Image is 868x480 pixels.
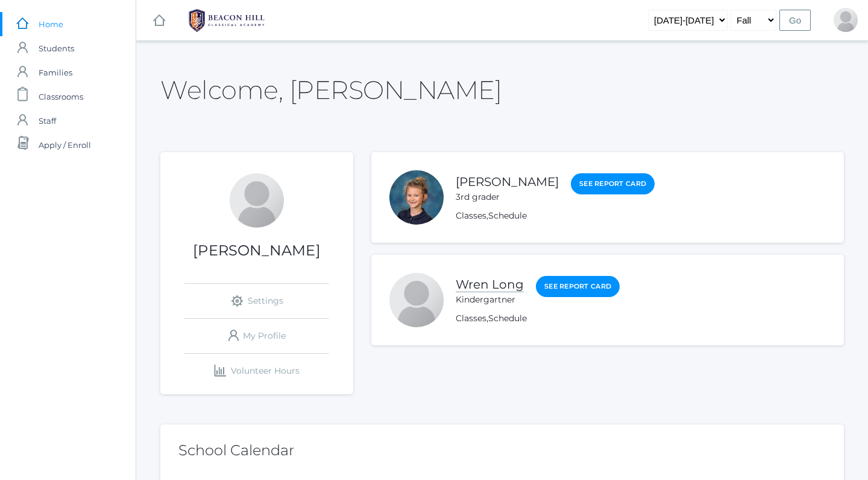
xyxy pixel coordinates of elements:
span: Home [39,12,63,36]
a: Classes [456,313,486,324]
a: See Report Card [536,276,620,297]
a: My Profile [184,319,329,353]
a: Schedule [488,313,527,324]
h2: School Calendar [178,443,826,458]
div: Kindergartner [456,293,524,306]
span: Staff [39,109,56,133]
span: Families [39,60,72,85]
div: Wren Long [389,273,444,327]
a: Schedule [488,210,527,221]
a: See Report Card [571,173,655,194]
div: 3rd grader [456,191,559,203]
a: Wren Long [456,277,524,292]
span: Apply / Enroll [39,133,91,157]
input: Go [779,10,811,31]
a: Settings [184,284,329,318]
a: Classes [456,210,486,221]
span: Students [39,36,74,60]
a: Volunteer Hours [184,354,329,388]
div: , [456,210,655,222]
div: Idella Long [389,170,444,225]
div: Stephen Long [230,173,284,228]
div: , [456,312,620,325]
span: Classrooms [39,85,83,109]
img: BHCALogos-05-308ed15e86a5a0abce9b8dd61676a3503ac9727e845dece92d48e8588c001991.png [181,5,272,36]
h1: [PERSON_NAME] [160,243,353,258]
a: [PERSON_NAME] [456,174,559,189]
div: Stephen Long [834,8,858,32]
h2: Welcome, [PERSON_NAME] [160,76,502,104]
